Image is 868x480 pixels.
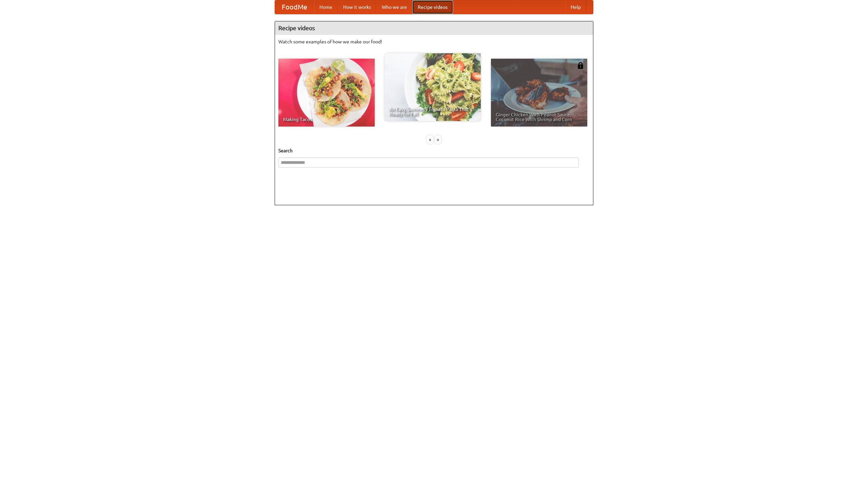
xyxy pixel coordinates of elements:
a: Recipe videos [412,0,453,14]
span: An Easy, Summery Tomato Pasta That's Ready for Fall [389,107,476,116]
a: Help [565,0,586,14]
img: 483408.png [577,62,584,69]
div: « [427,135,433,144]
p: Watch some examples of how we make our food! [278,38,590,45]
h5: Search [278,147,590,154]
a: An Easy, Summery Tomato Pasta That's Ready for Fall [384,53,481,121]
a: Home [314,0,338,14]
a: FoodMe [275,0,314,14]
span: Making Tacos [283,117,370,122]
div: » [435,135,441,144]
a: How it works [338,0,376,14]
a: Who we are [376,0,412,14]
a: Making Tacos [278,59,375,127]
h4: Recipe videos [275,21,593,35]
